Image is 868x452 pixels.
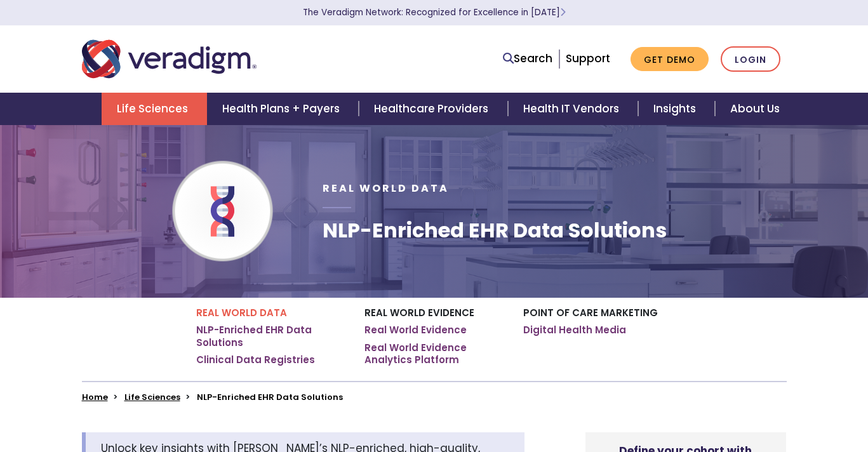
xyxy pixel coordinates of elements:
[566,51,610,66] a: Support
[196,324,345,349] a: NLP-Enriched EHR Data Solutions
[638,93,715,125] a: Insights
[303,6,566,18] a: The Veradigm Network: Recognized for Excellence in [DATE]Learn More
[323,181,449,196] span: Real World Data
[82,38,257,80] img: Veradigm logo
[508,93,638,125] a: Health IT Vendors
[503,50,552,67] a: Search
[207,93,359,125] a: Health Plans + Payers
[359,93,507,125] a: Healthcare Providers
[364,342,504,366] a: Real World Evidence Analytics Platform
[323,218,667,243] h1: NLP-Enriched EHR Data Solutions
[102,93,207,125] a: Life Sciences
[124,391,180,403] a: Life Sciences
[721,46,780,72] a: Login
[560,6,566,18] span: Learn More
[715,93,795,125] a: About Us
[82,391,108,403] a: Home
[631,47,709,72] a: Get Demo
[523,324,626,336] a: Digital Health Media
[364,324,467,336] a: Real World Evidence
[196,354,315,366] a: Clinical Data Registries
